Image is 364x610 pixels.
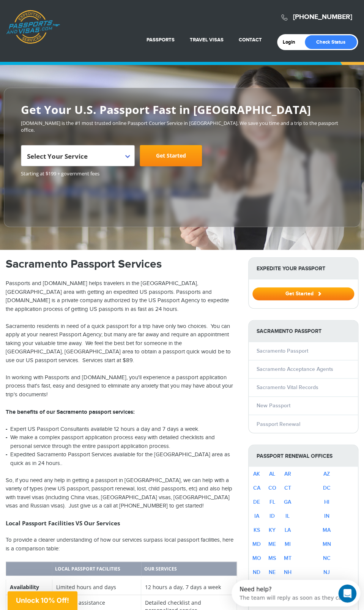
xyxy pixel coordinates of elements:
[6,408,135,415] strong: The benefits of our Sacramento passport services:
[268,555,276,561] a: MS
[6,322,237,365] p: Sacramento residents in need of a quick passport for a trip have only two choices. You can apply ...
[284,569,291,575] a: NH
[252,541,261,547] a: MD
[269,498,275,505] a: FL
[21,120,343,134] p: [DOMAIN_NAME] is the #1 most trusted online Passport Courier Service in [GEOGRAPHIC_DATA]. We sav...
[8,13,113,20] div: The team will reply as soon as they can
[6,257,237,271] h1: Sacramento Passport Services
[6,476,237,510] p: So, if you need any help in getting a passport in [GEOGRAPHIC_DATA], we can help with a variety o...
[27,148,127,169] span: Select Your Service
[249,445,358,467] strong: Passport Renewal Offices
[269,526,276,533] a: KY
[190,37,224,43] a: Travel Visas
[8,6,113,13] div: Need help?
[284,555,291,561] a: MT
[285,512,290,519] a: IL
[6,10,60,44] a: Passports & [DOMAIN_NAME]
[249,320,358,342] strong: Sacramento Passport
[27,152,88,161] span: Select Your Service
[21,170,343,177] span: Starting at $199 + government fees
[284,526,290,533] a: LA
[254,526,260,533] a: KS
[269,470,275,477] a: AL
[6,279,237,314] p: Passports and [DOMAIN_NAME] helps travelers in the [GEOGRAPHIC_DATA], [GEOGRAPHIC_DATA] area with...
[239,37,262,43] a: Contact
[6,425,237,433] li: Expert US Passport Consultants available 12 hours a day and 7 days a week.
[52,577,141,595] td: Limited hours and days
[147,37,175,43] a: Passports
[52,561,141,577] th: Local Passport Facilities
[252,290,354,296] a: Get Started
[256,421,300,427] a: Passport Renewal
[323,484,330,491] a: DC
[232,580,360,606] iframe: Intercom live chat discovery launcher
[283,39,301,45] a: Login
[324,498,329,505] a: HI
[253,498,260,505] a: DE
[6,450,237,467] li: Expedited Sacramento Passport Services available for the [GEOGRAPHIC_DATA] area as quick as in 24...
[256,366,333,372] a: Sacramento Acceptance Agents
[21,181,78,219] iframe: Customer reviews powered by Trustpilot
[253,569,260,575] a: ND
[324,512,329,519] a: IN
[141,577,237,595] td: 12 hours a day, 7 days a week
[323,569,330,575] a: NJ
[6,519,237,527] h3: Local Passport Facilities VS Our Services
[256,348,308,354] a: Sacramento Passport
[252,555,261,561] a: MO
[6,433,237,450] li: We make a complex passport application process easy with detailed checklists and personal service...
[323,555,330,561] a: NC
[256,384,318,391] a: Sacramento Vital Records
[269,512,275,519] a: ID
[16,596,69,604] span: Unlock 10% Off!
[305,35,357,49] a: Check Status
[249,258,358,279] strong: Expedite Your Passport
[3,3,136,24] div: Open Intercom Messenger
[323,470,330,477] a: AZ
[10,583,39,590] strong: Availability
[21,145,135,166] span: Select Your Service
[21,103,343,116] h2: Get Your U.S. Passport Fast in [GEOGRAPHIC_DATA]
[322,541,331,547] a: MN
[254,512,259,519] a: IA
[284,541,290,547] a: MI
[293,13,352,21] a: [PHONE_NUMBER]
[252,287,354,300] button: Get Started
[338,584,356,602] iframe: Intercom live chat
[140,145,202,166] a: Get Started
[284,484,291,491] a: CT
[268,541,276,547] a: ME
[8,591,77,610] div: Unlock 10% Off!
[284,498,291,505] a: GA
[253,484,260,491] a: CA
[323,526,331,533] a: MA
[6,536,237,553] p: To provide a clearer understanding of how our services surpass local passport facilities, here is...
[253,470,260,477] a: AK
[141,561,237,577] th: Our Services
[6,374,237,399] p: In working with Passports and [DOMAIN_NAME], you'll experience a passport application process tha...
[269,569,276,575] a: NE
[284,470,291,477] a: AR
[256,402,290,409] a: New Passport
[268,484,276,491] a: CO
